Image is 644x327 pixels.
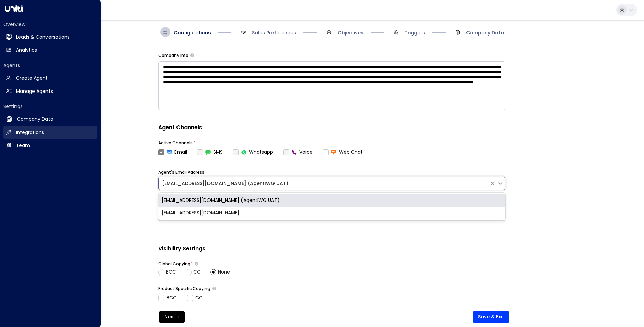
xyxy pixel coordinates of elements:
[158,245,505,254] h3: Visibility Settings
[158,207,505,219] div: [EMAIL_ADDRESS][DOMAIN_NAME]
[158,294,177,301] label: BCC
[3,62,97,69] h2: Agents
[158,286,210,292] label: Product Specific Copying
[193,268,201,276] span: CC
[283,149,313,156] div: To activate this channel, please go to the Integrations page
[283,149,313,156] label: Voice
[166,268,176,276] span: BCC
[158,52,188,59] label: Company Info
[3,126,97,139] a: Integrations
[3,21,97,28] h2: Overview
[158,140,193,146] label: Active Channels
[233,149,273,156] label: Whatsapp
[323,149,363,156] label: Web Chat
[337,29,363,36] span: Objectives
[16,47,37,54] h2: Analytics
[187,294,203,301] label: CC
[190,53,194,57] button: Provide a brief overview of your company, including your industry, products or services, and any ...
[195,262,198,266] button: Choose whether the agent should include specific emails in the CC or BCC line of all outgoing ema...
[3,72,97,84] a: Create Agent
[16,129,44,136] h2: Integrations
[3,31,97,43] a: Leads & Conversations
[197,149,223,156] label: SMS
[3,103,97,110] h2: Settings
[158,123,505,133] h4: Agent Channels
[3,85,97,98] a: Manage Agents
[159,311,185,323] button: Next
[158,169,204,175] label: Agent's Email Address
[174,29,211,36] span: Configurations
[16,142,30,149] h2: Team
[16,75,48,82] h2: Create Agent
[16,34,70,41] h2: Leads & Conversations
[405,29,425,36] span: Triggers
[17,116,53,123] h2: Company Data
[162,180,486,187] div: [EMAIL_ADDRESS][DOMAIN_NAME] (AgentIWG UAT)
[233,149,273,156] div: To activate this channel, please go to the Integrations page
[218,268,230,276] span: None
[473,311,509,323] button: Save & Exit
[16,88,53,95] h2: Manage Agents
[212,287,216,290] button: Determine if there should be product-specific CC or BCC rules for all of the agent’s emails. Sele...
[158,194,505,207] div: [EMAIL_ADDRESS][DOMAIN_NAME] (AgentIWG UAT)
[3,139,97,152] a: Team
[158,261,190,267] label: Global Copying
[158,149,187,156] label: Email
[197,149,223,156] div: To activate this channel, please go to the Integrations page
[252,29,296,36] span: Sales Preferences
[466,29,504,36] span: Company Data
[3,113,97,125] a: Company Data
[3,44,97,57] a: Analytics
